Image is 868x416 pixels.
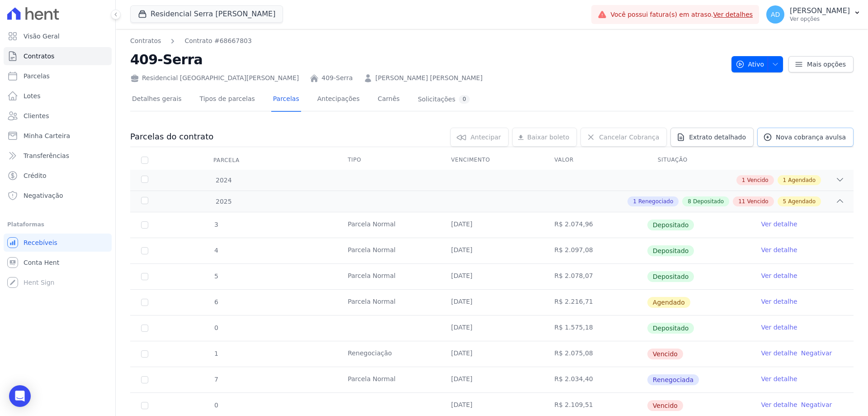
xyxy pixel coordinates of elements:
[337,290,440,315] td: Parcela Normal
[213,247,218,254] span: 4
[130,88,184,112] a: Detalhes gerais
[788,197,816,206] span: Agendado
[543,212,647,238] td: R$ 2.074,96
[141,273,148,280] input: Só é possível selecionar pagamentos em aberto
[801,401,832,408] a: Negativar
[761,349,797,358] a: Ver detalhe
[647,245,694,256] span: Depositado
[788,56,854,72] a: Mais opções
[24,238,57,247] span: Recebíveis
[783,197,787,206] span: 5
[141,350,148,358] input: default
[141,376,148,383] input: Só é possível selecionar pagamentos em aberto
[747,176,768,184] span: Vencido
[440,341,544,367] td: [DATE]
[440,151,544,170] th: Vencimento
[9,385,31,407] div: Open Intercom Messenger
[213,376,218,383] span: 7
[7,219,108,230] div: Plataformas
[440,290,544,315] td: [DATE]
[761,374,797,383] a: Ver detalhe
[198,88,257,112] a: Tipos de parcelas
[213,324,218,331] span: 0
[4,147,112,165] a: Transferências
[337,264,440,289] td: Parcela Normal
[761,245,797,254] a: Ver detalhe
[141,247,148,254] input: Só é possível selecionar pagamentos em aberto
[440,238,544,263] td: [DATE]
[4,167,112,185] a: Crédito
[184,36,252,46] a: Contrato #68667803
[790,15,850,23] p: Ver opções
[141,299,148,306] input: default
[337,367,440,392] td: Parcela Normal
[316,88,362,112] a: Antecipações
[4,87,112,105] a: Lotes
[130,73,299,83] div: Residencial [GEOGRAPHIC_DATA][PERSON_NAME]
[647,323,694,334] span: Depositado
[337,212,440,238] td: Parcela Normal
[4,234,112,252] a: Recebíveis
[736,56,764,72] span: Ativo
[203,151,250,169] div: Parcela
[670,128,754,147] a: Extrato detalhado
[24,72,50,81] span: Parcelas
[271,88,301,112] a: Parcelas
[416,88,472,112] a: Solicitações0
[418,95,470,104] div: Solicitações
[776,133,846,142] span: Nova cobrança avulsa
[738,197,745,206] span: 11
[440,264,544,289] td: [DATE]
[647,297,690,308] span: Agendado
[130,131,213,142] h3: Parcelas do contrato
[24,91,41,100] span: Lotes
[693,197,724,206] span: Depositado
[24,258,59,267] span: Conta Hent
[24,171,47,180] span: Crédito
[440,212,544,238] td: [DATE]
[788,176,816,184] span: Agendado
[688,197,691,206] span: 8
[633,197,637,206] span: 1
[130,49,724,70] h2: 409-Serra
[771,11,780,18] span: AD
[761,297,797,306] a: Ver detalhe
[713,11,753,18] a: Ver detalhes
[543,290,647,315] td: R$ 2.216,71
[4,186,112,205] a: Negativação
[337,238,440,263] td: Parcela Normal
[130,36,724,46] nav: Breadcrumb
[647,374,699,385] span: Renegociada
[647,349,683,359] span: Vencido
[543,316,647,341] td: R$ 1.575,18
[375,73,482,83] a: [PERSON_NAME] [PERSON_NAME]
[543,238,647,263] td: R$ 2.097,08
[376,88,401,112] a: Carnês
[337,151,440,170] th: Tipo
[213,273,218,280] span: 5
[24,52,54,61] span: Contratos
[24,131,70,140] span: Minha Carteira
[647,220,694,230] span: Depositado
[130,5,283,23] button: Residencial Serra [PERSON_NAME]
[321,73,353,83] a: 409-Serra
[747,197,768,206] span: Vencido
[638,197,673,206] span: Renegociado
[337,341,440,367] td: Renegociação
[731,56,783,72] button: Ativo
[130,36,252,46] nav: Breadcrumb
[24,111,49,120] span: Clientes
[761,220,797,229] a: Ver detalhe
[761,323,797,332] a: Ver detalhe
[4,27,112,45] a: Visão Geral
[4,107,112,125] a: Clientes
[610,10,753,19] span: Você possui fatura(s) em atraso.
[213,350,218,357] span: 1
[213,298,218,306] span: 6
[24,32,60,41] span: Visão Geral
[757,128,854,147] a: Nova cobrança avulsa
[783,176,787,184] span: 1
[4,127,112,145] a: Minha Carteira
[4,47,112,65] a: Contratos
[213,402,218,409] span: 0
